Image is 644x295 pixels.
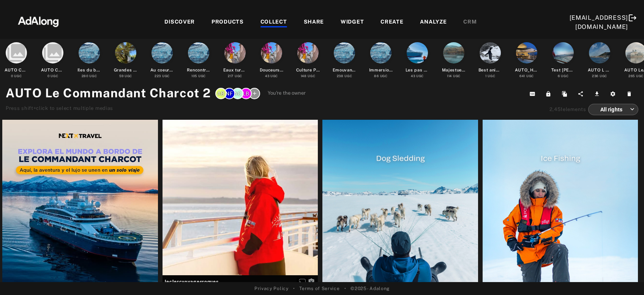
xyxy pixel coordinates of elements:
[296,67,320,73] div: Culture Patrimoine
[549,106,563,112] span: 2,451
[254,285,289,292] a: Privacy Policy
[5,67,28,73] div: AUTO COLLECTION DESTINATIONS
[350,285,390,292] span: © 2025 - Adalong
[155,74,170,79] div: UGC
[369,67,393,73] div: Immersion polaire
[228,74,242,79] div: UGC
[541,89,558,99] button: Lock from editing
[11,74,22,79] div: UGC
[308,279,315,284] span: Rights not requested
[187,67,211,73] div: Rencontres extraordinaires
[333,67,357,73] div: Emouvante Faune
[485,74,496,79] div: UGC
[549,106,586,113] div: elements
[5,10,72,32] img: 63233d7d88ed69de3c212112c67096b6.png
[304,18,324,27] div: SHARE
[6,105,306,112] div: Press shift+click to select multiple medias
[6,84,211,102] h1: AUTO Le Commandant Charcot 2
[165,278,316,285] span: leclercvoyagesroques
[240,88,252,99] div: Lbousmaha
[299,285,339,292] a: Terms of Service
[224,88,235,99] div: Nfayon
[380,18,403,27] div: CREATE
[114,67,138,73] div: Grandes metropoles
[150,67,174,73] div: Au coeur des Grands Espaces
[519,74,534,79] div: UGC
[223,67,247,73] div: Eaux turquoises
[344,285,346,292] span: •
[526,89,542,99] button: Copy collection ID
[478,67,502,73] div: Best animals video
[260,18,287,27] div: COLLECT
[301,74,316,79] div: UGC
[82,74,97,79] div: UGC
[558,74,569,79] div: UGC
[463,18,477,27] div: CRM
[42,42,63,63] i: collections
[268,89,306,97] span: You're the owner
[119,74,132,79] div: UGC
[293,285,295,292] span: •
[628,74,644,79] div: UGC
[260,67,284,73] div: Douceurs du Sud
[592,74,607,79] div: UGC
[164,18,195,27] div: DISCOVER
[406,67,429,73] div: Les pas des grands explorateu
[574,89,590,99] button: Share
[558,89,574,99] button: Duplicate collection
[411,74,424,79] div: UGC
[420,18,447,27] div: ANALYZE
[442,67,466,73] div: Majestueux Fjords
[622,89,639,99] button: Delete this collection
[595,99,635,119] div: All rights
[212,18,244,27] div: PRODUCTS
[447,74,461,79] div: UGC
[606,89,622,99] button: Settings
[215,88,227,99] div: Aboniface
[77,67,101,73] div: Iles du bout du monde
[515,67,539,73] div: AUTO_HomePage_RRA
[588,67,612,73] div: AUTO L Austral 2
[590,89,606,99] button: Download
[341,18,364,27] div: WIDGET
[191,74,206,79] div: UGC
[297,278,308,285] button: Enable diffusion on this media
[41,67,65,73] div: AUTO COLLECTION BATEAUX
[232,88,243,99] div: Achau
[374,74,387,79] div: UGC
[47,74,58,79] div: UGC
[6,42,27,63] i: collections
[570,13,628,32] div: [EMAIL_ADDRESS][DOMAIN_NAME]
[551,67,575,73] div: Test [PERSON_NAME]
[337,74,352,79] div: UGC
[265,74,278,79] div: UGC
